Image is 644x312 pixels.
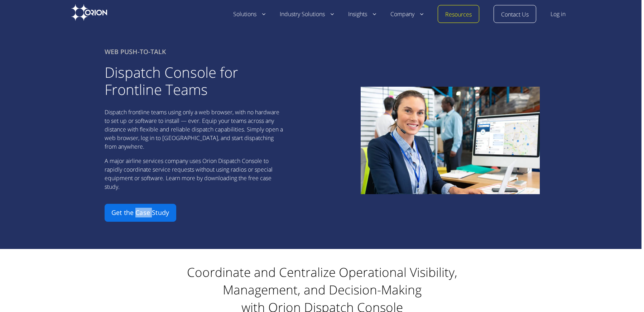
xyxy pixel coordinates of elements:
a: Log in [551,10,566,19]
p: A major airline services company uses Orion Dispatch Console to rapidly coordinate service reques... [105,157,284,191]
a: Contact Us [501,10,529,19]
h6: WEB PUSH-TO-TALK [105,47,284,57]
a: Solutions [233,10,265,19]
iframe: Chat Widget [515,229,644,312]
a: Company [390,10,423,19]
a: Get the Case Study [105,204,176,222]
img: Orion [71,4,107,21]
h1: Dispatch Console for Frontline Teams [105,64,284,98]
a: Insights [348,10,376,19]
a: Resources [445,10,472,19]
a: Industry Solutions [280,10,334,19]
p: Dispatch frontline teams using only a web browser, with no hardware to set up or software to inst... [105,108,284,151]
